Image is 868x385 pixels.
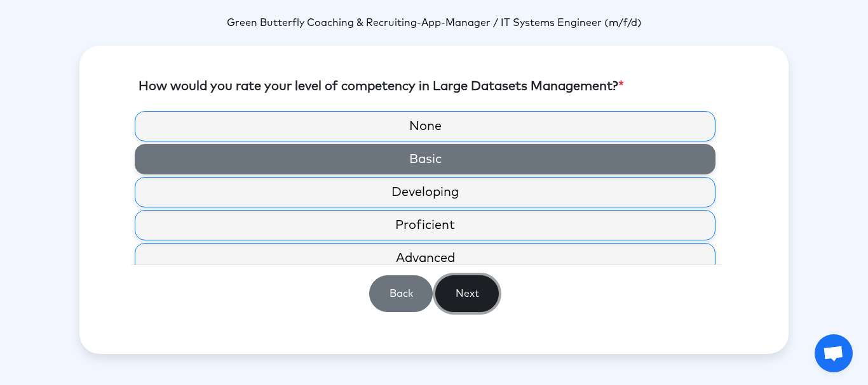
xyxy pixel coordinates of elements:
[79,15,789,30] p: -
[227,18,417,28] span: Green Butterfly Coaching & Recruiting
[135,243,715,273] label: Advanced
[135,210,715,240] label: Proficient
[815,334,853,372] a: Open chat
[435,275,499,312] button: Next
[369,275,433,312] button: Back
[135,111,715,141] label: None
[135,144,715,174] label: Basic
[421,18,642,28] span: App-Manager / IT Systems Engineer (m/f/d)
[139,77,624,96] label: How would you rate your level of competency in Large Datasets Management?
[135,177,715,207] label: Developing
